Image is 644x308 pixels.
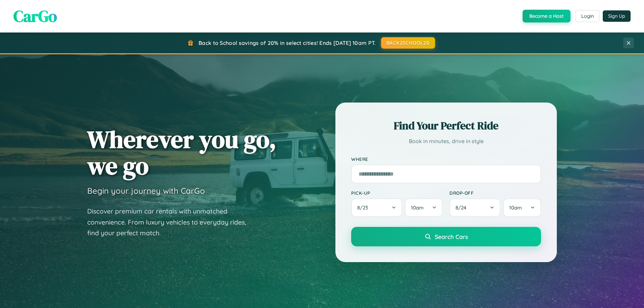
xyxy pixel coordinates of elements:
button: 10am [503,198,541,217]
button: Search Cars [351,227,541,246]
label: Where [351,156,541,162]
p: Discover premium car rentals with unmatched convenience. From luxury vehicles to everyday rides, ... [87,206,255,239]
button: 10am [405,198,443,217]
label: Pick-up [351,190,443,196]
span: 10am [509,204,522,211]
button: Login [576,10,599,22]
button: 8/23 [351,198,402,217]
span: Back to School savings of 20% in select cities! Ends [DATE] 10am PT. [199,40,376,46]
p: Book in minutes, drive in style [351,136,541,146]
label: Drop-off [449,190,541,196]
span: Search Cars [435,233,468,240]
button: Sign Up [603,10,631,22]
span: 8 / 24 [455,204,470,211]
span: CarGo [13,5,57,27]
span: 10am [411,204,424,211]
h3: Begin your journey with CarGo [87,186,205,196]
h1: Wherever you go, we go [87,126,276,179]
button: 8/24 [449,198,500,217]
button: Become a Host [523,10,571,22]
span: 8 / 23 [357,204,371,211]
h2: Find Your Perfect Ride [351,118,541,133]
button: BACK2SCHOOL20 [381,37,435,49]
